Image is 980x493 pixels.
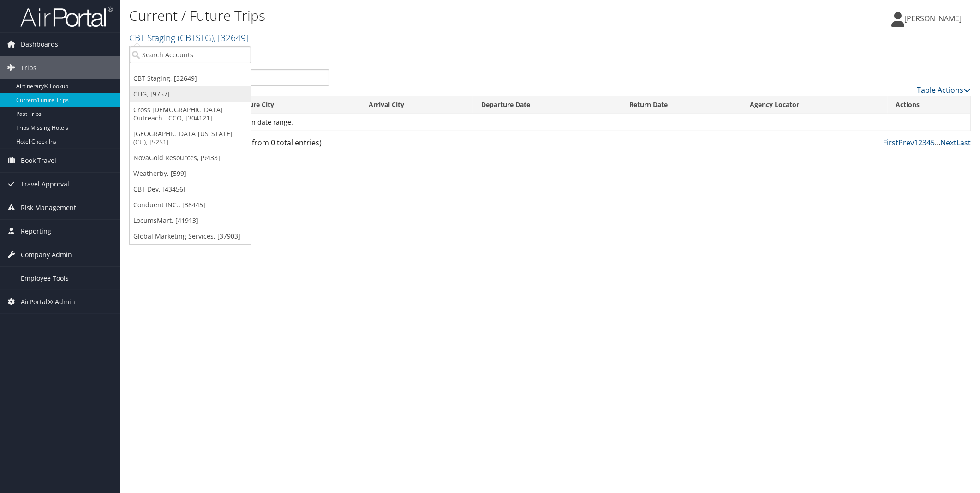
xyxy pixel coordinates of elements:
img: airportal-logo.png [20,6,113,28]
a: 5 [931,138,935,148]
span: Reporting [21,220,51,243]
th: Actions [888,96,970,114]
span: Risk Management [21,196,76,219]
span: AirPortal® Admin [21,290,75,313]
th: Arrival City: activate to sort column ascending [360,96,473,114]
a: Prev [898,138,914,148]
a: NovaGold Resources, [9433] [130,150,251,166]
th: Departure City: activate to sort column ascending [219,96,360,114]
a: 1 [914,138,918,148]
td: No Airtineraries found within the given date range. [130,114,970,131]
span: Employee Tools [21,267,69,290]
th: Return Date: activate to sort column ascending [621,96,741,114]
a: Global Marketing Services, [37903] [130,228,251,244]
a: Conduent INC., [38445] [130,197,251,213]
a: Table Actions [917,85,971,95]
span: ( CBTSTG ) [178,31,214,44]
a: [PERSON_NAME] [891,5,971,32]
a: CHG, [9757] [130,86,251,102]
th: Agency Locator: activate to sort column ascending [741,96,888,114]
a: 3 [922,138,926,148]
a: 4 [926,138,931,148]
p: Filter: [129,48,690,60]
span: Dashboards [21,33,58,56]
a: Weatherby, [599] [130,166,251,181]
a: LocumsMart, [41913] [130,213,251,228]
span: , [ 32649 ] [214,31,249,44]
span: … [935,138,940,148]
span: Travel Approval [21,173,69,196]
span: Company Admin [21,243,72,266]
input: Search Accounts [130,46,251,63]
a: [GEOGRAPHIC_DATA][US_STATE] (CU), [5251] [130,126,251,150]
a: CBT Staging, [32649] [130,71,251,86]
h1: Current / Future Trips [129,6,690,25]
a: Next [940,138,956,148]
a: CBT Staging [129,31,249,44]
a: First [883,138,898,148]
th: Departure Date: activate to sort column descending [473,96,621,114]
a: CBT Dev, [43456] [130,181,251,197]
a: Cross [DEMOGRAPHIC_DATA] Outreach - CCO, [304121] [130,102,251,126]
a: 2 [918,138,922,148]
span: Book Travel [21,149,56,172]
span: [PERSON_NAME] [904,13,962,24]
span: Trips [21,56,36,79]
a: Last [956,138,971,148]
